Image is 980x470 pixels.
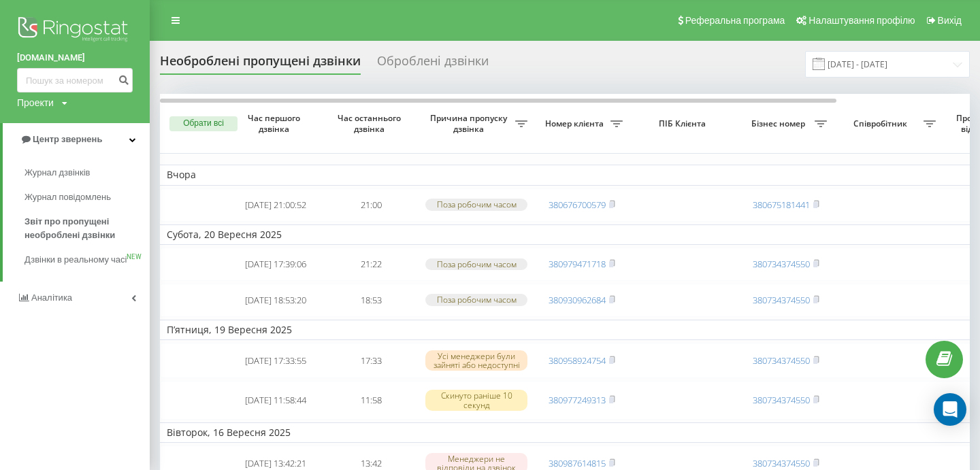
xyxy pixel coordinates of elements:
[31,292,72,303] span: Аналiтика
[239,113,312,134] span: Час першого дзвінка
[541,118,610,129] span: Номер клієнта
[323,381,419,419] td: 11:58
[753,199,810,211] a: 380675181441
[3,123,150,156] a: Центр звернень
[24,166,90,180] span: Журнал дзвінків
[425,113,515,134] span: Причина пропуску дзвінка
[685,15,785,26] span: Реферальна програма
[323,188,419,222] td: 21:00
[425,294,527,305] div: Поза робочим часом
[323,343,419,379] td: 17:33
[425,350,527,371] div: Усі менеджери були зайняті або недоступні
[549,457,606,469] a: 380987614815
[323,248,419,281] td: 21:22
[228,381,323,419] td: [DATE] 11:58:44
[169,116,238,131] button: Обрати всі
[228,248,323,281] td: [DATE] 17:39:06
[425,258,527,270] div: Поза робочим часом
[549,294,606,306] a: 380930962684
[334,113,408,134] span: Час останнього дзвінка
[24,190,111,204] span: Журнал повідомлень
[24,253,127,267] span: Дзвінки в реальному часі
[934,393,966,426] div: Open Intercom Messenger
[24,215,143,242] span: Звіт про пропущені необроблені дзвінки
[24,248,150,272] a: Дзвінки в реальному часіNEW
[753,354,810,367] a: 380734374550
[323,284,419,317] td: 18:53
[745,118,815,129] span: Бізнес номер
[33,134,102,144] span: Центр звернень
[425,199,527,210] div: Поза робочим часом
[228,343,323,379] td: [DATE] 17:33:55
[753,294,810,306] a: 380734374550
[753,258,810,270] a: 380734374550
[160,54,361,75] div: Необроблені пропущені дзвінки
[840,118,924,129] span: Співробітник
[753,457,810,469] a: 380734374550
[17,96,54,110] div: Проекти
[17,14,133,48] img: Ringostat logo
[753,394,810,406] a: 380734374550
[549,199,606,211] a: 380676700579
[17,68,133,93] input: Пошук за номером
[24,161,150,185] a: Журнал дзвінків
[425,390,527,410] div: Скинуто раніше 10 секунд
[17,51,133,65] a: [DOMAIN_NAME]
[24,185,150,209] a: Журнал повідомлень
[549,258,606,270] a: 380979471718
[377,54,489,75] div: Оброблені дзвінки
[228,284,323,317] td: [DATE] 18:53:20
[549,354,606,367] a: 380958924754
[549,394,606,406] a: 380977249313
[641,118,727,129] span: ПІБ Клієнта
[24,209,150,248] a: Звіт про пропущені необроблені дзвінки
[228,188,323,222] td: [DATE] 21:00:52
